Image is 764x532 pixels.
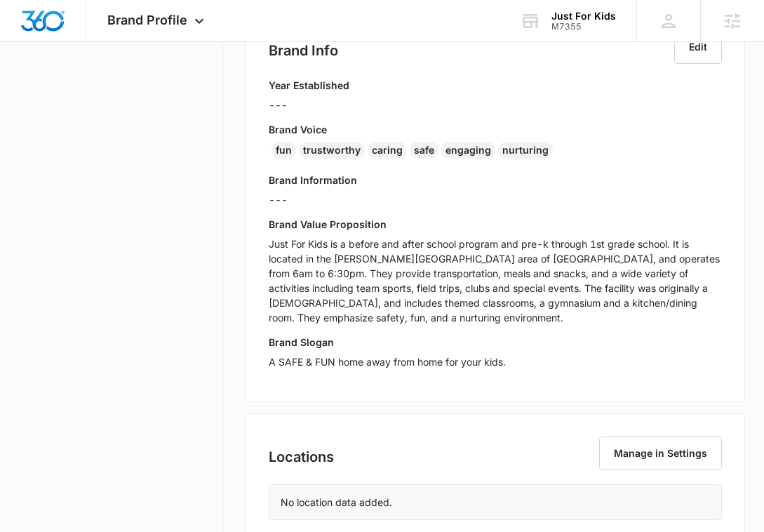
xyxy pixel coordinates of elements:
[269,122,722,137] h3: Brand Voice
[498,142,553,159] div: nurturing
[269,217,722,232] h3: Brand Value Proposition
[269,78,349,93] h3: Year Established
[299,142,365,159] div: trustworthy
[269,335,722,350] h3: Brand Slogan
[599,437,722,470] button: Manage in Settings
[107,13,187,27] span: Brand Profile
[269,192,722,207] p: ---
[269,237,722,325] p: Just For Kids is a before and after school program and pre-k through 1st grade school. It is loca...
[269,354,722,369] p: A SAFE & FUN home away from home for your kids.
[368,142,407,159] div: caring
[410,142,438,159] div: safe
[269,40,338,61] h2: Brand Info
[674,30,722,64] button: Edit
[441,142,495,159] div: engaging
[281,495,392,510] p: No location data added.
[269,98,349,112] p: ---
[551,11,616,22] div: account name
[272,142,296,159] div: fun
[269,173,722,187] h3: Brand Information
[551,22,616,32] div: account id
[269,446,334,467] h2: Locations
